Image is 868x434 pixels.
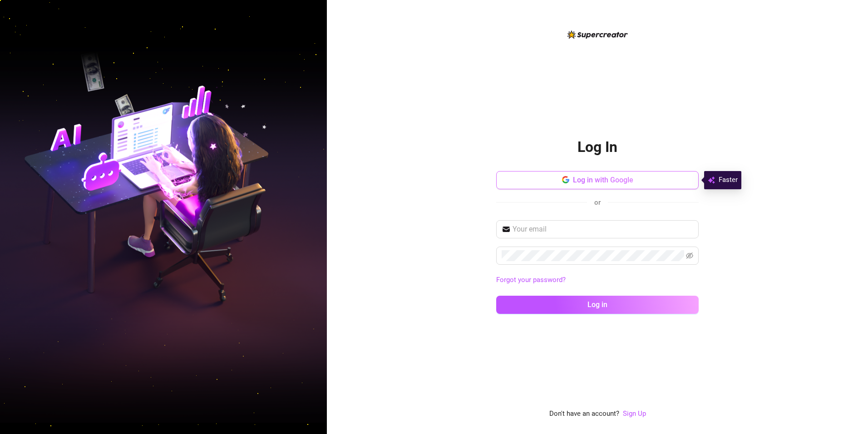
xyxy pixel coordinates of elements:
[577,138,617,156] h2: Log In
[686,252,693,259] span: eye-invisible
[496,275,699,286] a: Forgot your password?
[587,300,607,309] span: Log in
[513,224,693,235] input: Your email
[708,175,715,186] img: svg%3e
[719,175,738,186] span: Faster
[567,30,628,39] img: logo-BBDzfeDw.svg
[623,409,646,419] a: Sign Up
[496,276,566,284] a: Forgot your password?
[496,296,699,314] button: Log in
[549,409,619,419] span: Don't have an account?
[594,198,601,207] span: or
[573,176,633,184] span: Log in with Google
[496,171,699,189] button: Log in with Google
[623,409,646,418] a: Sign Up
